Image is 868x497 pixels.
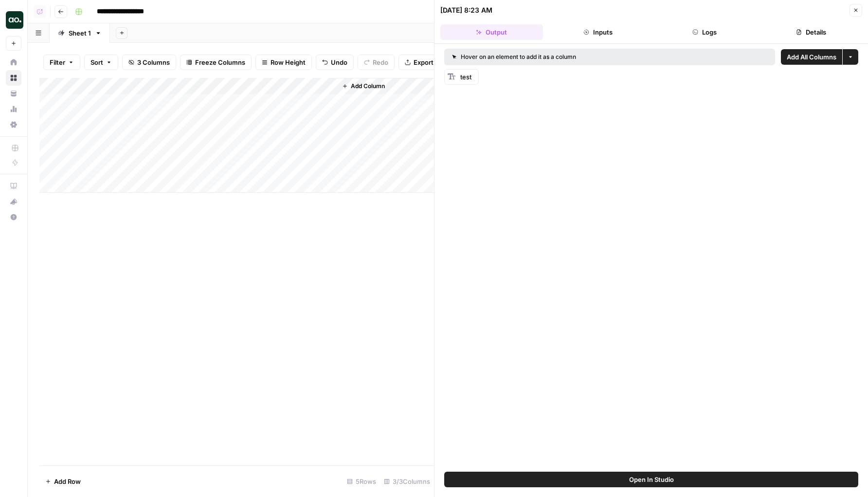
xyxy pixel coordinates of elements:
span: Open In Studio [629,475,674,484]
div: Hover on an element to add it as a column [452,53,672,61]
button: Sort [84,55,118,70]
span: Add Column [351,82,385,91]
span: Freeze Columns [195,57,245,67]
a: Home [6,55,21,70]
button: Undo [316,55,354,70]
button: 3 Columns [122,55,176,70]
a: Settings [6,117,21,132]
button: Redo [358,55,395,70]
span: test [460,73,471,81]
span: Filter [50,57,65,67]
button: Help + Support [6,209,21,225]
span: Add All Columns [787,52,836,62]
button: What's new? [6,194,21,209]
div: Sheet 1 [69,28,91,38]
button: Add Column [338,80,389,92]
img: Justina testing Logo [6,11,23,29]
button: Open In Studio [444,472,858,487]
div: 3/3 Columns [380,474,434,489]
span: Add Row [54,477,81,486]
a: Your Data [6,86,21,101]
button: Add Row [39,474,87,489]
button: Add All Columns [781,49,842,65]
a: Usage [6,101,21,117]
div: [DATE] 8:23 AM [440,5,492,15]
span: Sort [90,57,103,67]
a: Browse [6,70,21,86]
button: Export CSV [398,55,454,70]
button: Inputs [547,24,650,40]
button: Output [440,24,543,40]
button: Row Height [255,55,312,70]
button: Filter [43,55,80,70]
button: Logs [653,24,756,40]
button: Details [759,24,862,40]
span: Redo [373,57,388,67]
a: AirOps Academy [6,178,21,194]
a: Sheet 1 [50,23,110,43]
button: Freeze Columns [180,55,252,70]
div: 5 Rows [343,474,380,489]
span: Export CSV [414,57,448,67]
span: Undo [331,57,347,67]
span: 3 Columns [137,57,170,67]
span: Row Height [271,57,306,67]
button: Workspace: Justina testing [6,8,21,32]
div: What's new? [6,194,21,209]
